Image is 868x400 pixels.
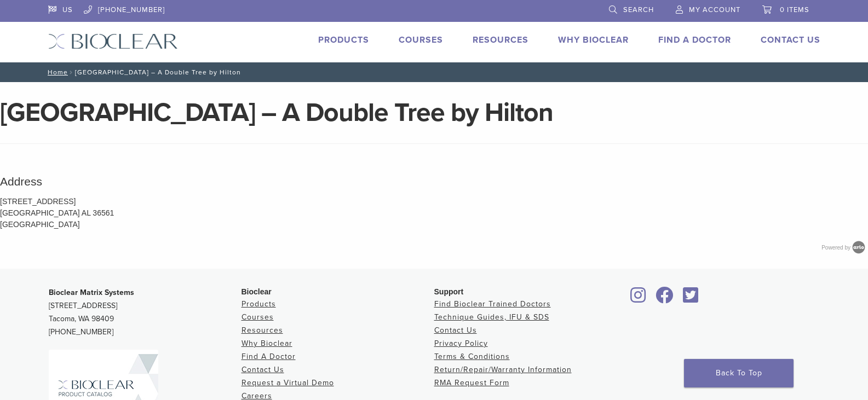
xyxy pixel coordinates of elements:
[652,293,677,304] a: Bioclear
[242,326,283,335] a: Resources
[761,34,820,45] a: Contact Us
[242,365,284,374] a: Contact Us
[850,239,867,256] img: Arlo training & Event Software
[680,293,703,304] a: Bioclear
[434,378,509,387] a: RMA Request Form
[242,352,296,361] a: Find A Doctor
[627,293,650,304] a: Bioclear
[242,287,272,296] span: Bioclear
[434,352,510,361] a: Terms & Conditions
[434,326,477,335] a: Contact Us
[242,299,276,309] a: Products
[658,34,731,45] a: Find A Doctor
[68,69,75,75] span: /
[242,312,274,322] a: Courses
[623,5,654,14] span: Search
[558,34,629,45] a: Why Bioclear
[44,68,68,76] a: Home
[49,286,242,339] p: [STREET_ADDRESS] Tacoma, WA 98409 [PHONE_NUMBER]
[318,34,369,45] a: Products
[684,359,794,387] a: Back To Top
[434,312,549,322] a: Technique Guides, IFU & SDS
[434,365,572,374] a: Return/Repair/Warranty Information
[40,62,829,82] nav: [GEOGRAPHIC_DATA] – A Double Tree by Hilton
[242,339,292,348] a: Why Bioclear
[473,34,528,45] a: Resources
[399,34,443,45] a: Courses
[780,5,809,14] span: 0 items
[689,5,740,14] span: My Account
[434,339,488,348] a: Privacy Policy
[48,33,178,49] img: Bioclear
[434,299,551,309] a: Find Bioclear Trained Doctors
[821,245,868,251] a: Powered by
[242,378,334,387] a: Request a Virtual Demo
[49,288,134,297] strong: Bioclear Matrix Systems
[434,287,464,296] span: Support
